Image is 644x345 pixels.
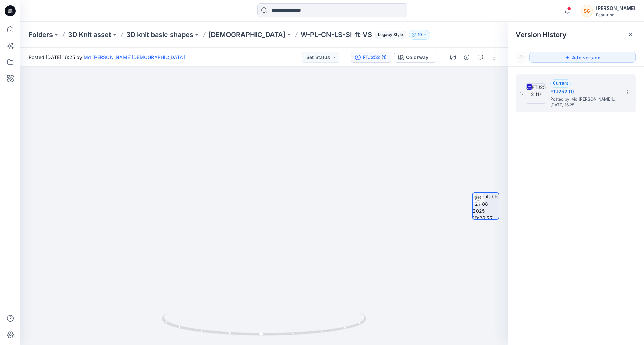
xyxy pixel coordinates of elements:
p: W-PL-CN-LS-SI-ft-VS [301,30,372,40]
h5: FTJ252 (1) [550,88,618,96]
img: eyJhbGciOiJIUzI1NiIsImtpZCI6IjAiLCJzbHQiOiJzZXMiLCJ0eXAiOiJKV1QifQ.eyJkYXRhIjp7InR5cGUiOiJzdG9yYW... [93,32,435,345]
button: Add version [529,52,636,63]
a: [DEMOGRAPHIC_DATA] [208,30,286,40]
div: FTJ252 (1) [363,54,387,61]
button: Legacy Style [372,30,406,40]
p: 10 [418,31,422,39]
span: [DATE] 16:25 [550,103,618,107]
button: FTJ252 (1) [351,52,391,63]
span: Legacy Style [375,31,406,39]
div: Featuring [596,12,635,17]
div: Colorway 1 [406,54,432,61]
div: SG [581,5,593,17]
span: Version History [516,31,567,39]
button: Details [461,52,472,63]
a: 3D knit basic shapes [126,30,193,40]
button: 10 [409,30,430,40]
span: 1. [520,90,523,96]
button: Close [628,32,633,37]
button: Show Hidden Versions [516,52,527,63]
a: Folders [29,30,53,40]
img: turntable-21-08-2025-10:26:27 [473,193,499,219]
button: Colorway 1 [394,52,436,63]
div: [PERSON_NAME] [596,4,635,12]
span: Posted [DATE] 16:25 by [29,54,185,61]
a: Md [PERSON_NAME][DEMOGRAPHIC_DATA] [84,54,185,60]
img: FTJ252 (1) [526,83,546,104]
a: 3D Knit asset [68,30,111,40]
span: Current [553,80,568,86]
span: Posted by: Md Rabiul Islam [550,96,618,103]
